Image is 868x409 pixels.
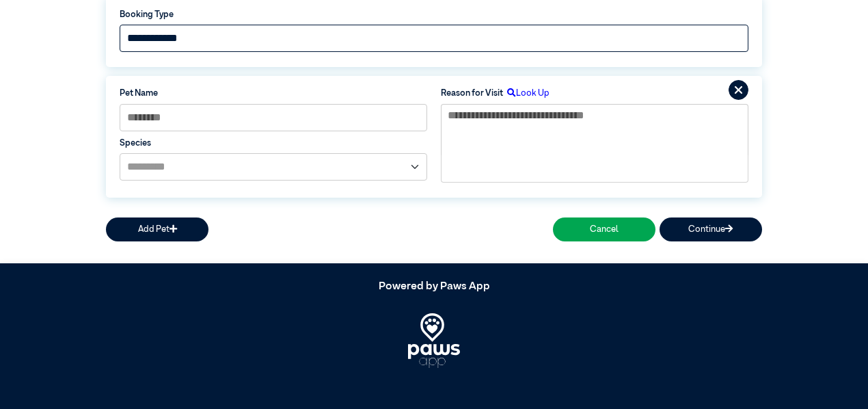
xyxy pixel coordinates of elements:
label: Pet Name [120,87,427,100]
button: Add Pet [106,217,208,241]
label: Booking Type [120,8,748,21]
label: Reason for Visit [441,87,503,100]
label: Species [120,137,427,150]
button: Continue [660,217,762,241]
img: PawsApp [408,313,461,368]
label: Look Up [503,87,550,100]
button: Cancel [553,217,655,241]
h5: Powered by Paws App [106,280,762,293]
